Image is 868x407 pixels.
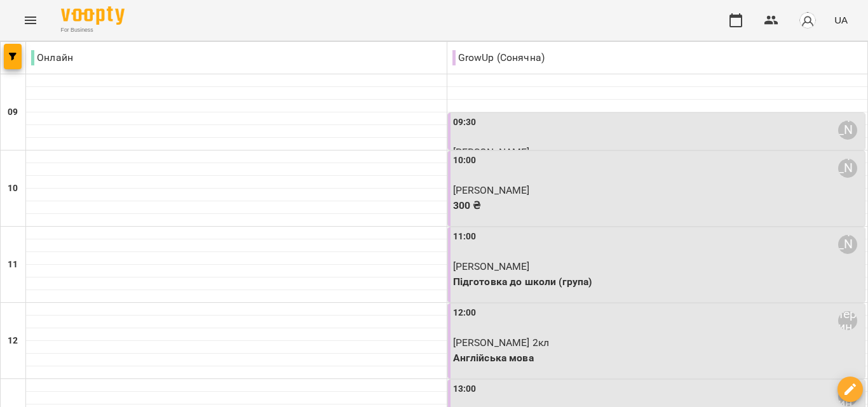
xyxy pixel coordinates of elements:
div: Ірина [838,159,857,178]
label: 12:00 [453,306,477,320]
div: Катерина [838,387,857,406]
img: Voopty Logo [61,6,125,25]
span: [PERSON_NAME] 2кл [453,337,550,349]
h6: 11 [8,258,18,272]
p: Онлайн [31,50,73,65]
img: avatar_s.png [799,11,817,29]
p: Англійська мова [453,350,863,366]
div: Ірина [838,121,857,140]
p: GrowUp (Сонячна) [452,50,545,65]
h6: 10 [8,182,18,196]
span: [PERSON_NAME] [453,146,530,158]
p: 300 ₴ [453,198,863,213]
label: 13:00 [453,382,477,396]
label: 10:00 [453,154,477,168]
div: Катерина [838,311,857,330]
span: [PERSON_NAME] [453,260,530,272]
span: [PERSON_NAME] [453,184,530,196]
button: UA [829,8,853,32]
p: Підготовка до школи (група) [453,274,863,290]
h6: 09 [8,105,18,119]
div: Ірина [838,235,857,254]
label: 09:30 [453,116,477,130]
button: Menu [15,5,46,36]
h6: 12 [8,334,18,348]
span: UA [834,13,848,27]
label: 11:00 [453,230,477,244]
span: For Business [61,26,125,34]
